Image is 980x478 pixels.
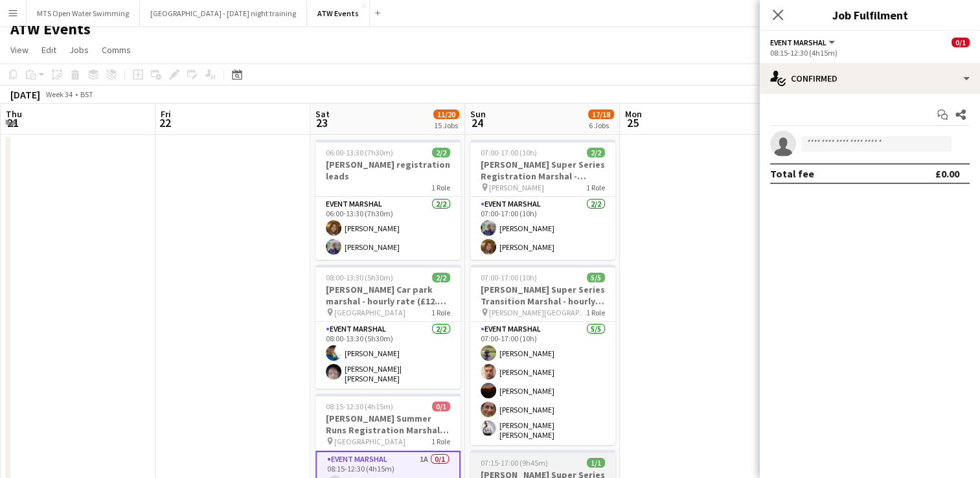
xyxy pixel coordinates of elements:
[481,273,537,282] span: 07:00-17:00 (10h)
[481,458,548,468] span: 07:15-17:00 (9h45m)
[315,413,461,436] h3: [PERSON_NAME] Summer Runs Registration Marshal hourly rate (£12.21 if over 21)
[6,108,22,120] span: Thu
[315,284,461,307] h3: [PERSON_NAME] Car park marshal - hourly rate (£12.21 if over 21)
[481,148,537,157] span: 07:00-17:00 (10h)
[489,183,544,192] span: [PERSON_NAME]
[315,322,461,389] app-card-role: Event Marshal2/208:00-13:30 (5h30m)[PERSON_NAME][PERSON_NAME]| [PERSON_NAME]
[760,63,980,94] div: Confirmed
[431,308,450,317] span: 1 Role
[326,148,393,157] span: 06:00-13:30 (7h30m)
[5,41,34,58] a: View
[952,38,970,47] span: 0/1
[489,308,586,317] span: [PERSON_NAME][GEOGRAPHIC_DATA]
[334,308,405,317] span: [GEOGRAPHIC_DATA]
[586,308,605,317] span: 1 Role
[770,48,970,58] div: 08:15-12:30 (4h15m)
[625,108,642,120] span: Mon
[587,458,605,468] span: 1/1
[935,167,959,180] div: £0.00
[315,140,461,260] app-job-card: 06:00-13:30 (7h30m)2/2[PERSON_NAME] registration leads1 RoleEvent Marshal2/206:00-13:30 (7h30m)[P...
[470,322,615,445] app-card-role: Event Marshal5/507:00-17:00 (10h)[PERSON_NAME][PERSON_NAME][PERSON_NAME][PERSON_NAME][PERSON_NAME...
[69,44,89,56] span: Jobs
[4,115,22,130] span: 21
[27,1,140,26] button: MTS Open Water Swimming
[470,265,615,445] app-job-card: 07:00-17:00 (10h)5/5[PERSON_NAME] Super Series Transition Marshal - hourly rate [PERSON_NAME][GEO...
[470,108,486,120] span: Sun
[770,167,814,180] div: Total fee
[760,6,980,23] h3: Job Fulfilment
[64,41,94,58] a: Jobs
[315,197,461,260] app-card-role: Event Marshal2/206:00-13:30 (7h30m)[PERSON_NAME][PERSON_NAME]
[315,265,461,389] app-job-card: 08:00-13:30 (5h30m)2/2[PERSON_NAME] Car park marshal - hourly rate (£12.21 if over 21) [GEOGRAPHI...
[161,108,171,120] span: Fri
[102,44,131,56] span: Comms
[431,437,450,446] span: 1 Role
[432,148,450,157] span: 2/2
[586,183,605,192] span: 1 Role
[307,1,370,26] button: ATW Events
[80,89,93,99] div: BST
[770,38,826,47] span: Event Marshal
[315,159,461,182] h3: [PERSON_NAME] registration leads
[10,88,40,101] div: [DATE]
[10,19,91,39] h1: ATW Events
[468,115,486,130] span: 24
[97,41,136,58] a: Comms
[470,197,615,260] app-card-role: Event Marshal2/207:00-17:00 (10h)[PERSON_NAME][PERSON_NAME]
[623,115,642,130] span: 25
[470,159,615,182] h3: [PERSON_NAME] Super Series Registration Marshal - hourly rate
[313,115,330,130] span: 23
[433,109,459,119] span: 11/20
[326,273,393,282] span: 08:00-13:30 (5h30m)
[589,120,613,130] div: 6 Jobs
[470,284,615,307] h3: [PERSON_NAME] Super Series Transition Marshal - hourly rate
[432,402,450,411] span: 0/1
[140,1,307,26] button: [GEOGRAPHIC_DATA] - [DATE] night training
[431,183,450,192] span: 1 Role
[587,148,605,157] span: 2/2
[587,273,605,282] span: 5/5
[770,38,837,47] button: Event Marshal
[41,44,56,56] span: Edit
[10,44,28,56] span: View
[434,120,459,130] div: 15 Jobs
[159,115,171,130] span: 22
[432,273,450,282] span: 2/2
[43,89,75,99] span: Week 34
[470,140,615,260] app-job-card: 07:00-17:00 (10h)2/2[PERSON_NAME] Super Series Registration Marshal - hourly rate [PERSON_NAME]1 ...
[36,41,62,58] a: Edit
[334,437,405,446] span: [GEOGRAPHIC_DATA]
[588,109,614,119] span: 17/18
[326,402,393,411] span: 08:15-12:30 (4h15m)
[315,108,330,120] span: Sat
